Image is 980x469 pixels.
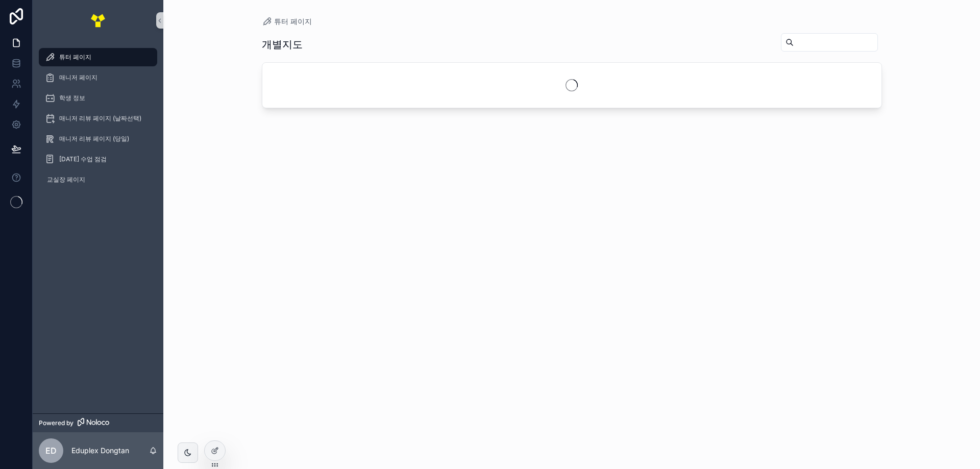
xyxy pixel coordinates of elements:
[71,446,129,456] p: Eduplex Dongtan
[262,16,312,27] a: 튜터 페이지
[59,135,129,143] span: 매니저 리뷰 페이지 (당일)
[274,16,312,27] span: 튜터 페이지
[262,37,303,52] h1: 개별지도
[59,53,91,61] span: 튜터 페이지
[90,12,106,29] img: App logo
[39,89,157,107] a: 학생 정보
[45,445,57,457] span: ED
[39,48,157,66] a: 튜터 페이지
[39,419,73,427] span: Powered by
[39,109,157,128] a: 매니저 리뷰 페이지 (날짜선택)
[59,94,85,102] span: 학생 정보
[59,114,141,122] span: 매니저 리뷰 페이지 (날짜선택)
[47,176,85,184] span: 교실장 페이지
[39,130,157,148] a: 매니저 리뷰 페이지 (당일)
[39,170,157,189] a: 교실장 페이지
[59,155,107,163] span: [DATE] 수업 점검
[33,41,163,202] div: scrollable content
[59,73,97,82] span: 매니저 페이지
[39,68,157,87] a: 매니저 페이지
[39,150,157,168] a: [DATE] 수업 점검
[33,413,163,432] a: Powered by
